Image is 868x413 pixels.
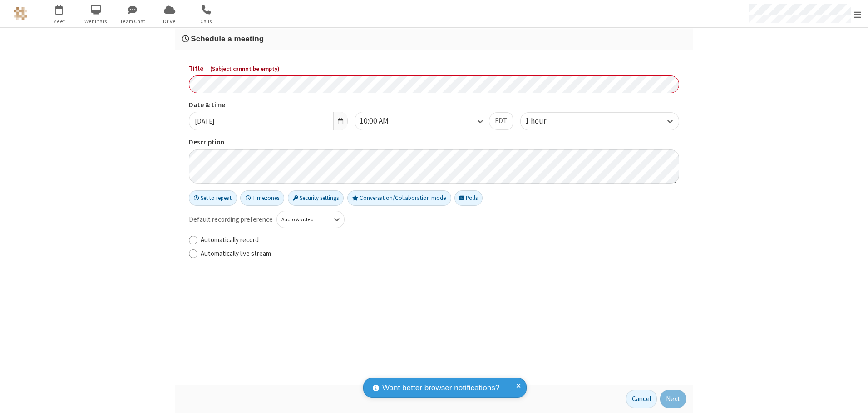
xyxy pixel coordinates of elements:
[116,17,150,25] span: Team Chat
[347,190,451,206] button: Conversation/Collaboration mode
[240,190,284,206] button: Timezones
[525,115,562,127] div: 1 hour
[660,390,686,408] button: Next
[454,190,483,206] button: Polls
[489,112,513,130] button: EDT
[210,65,280,73] span: ( Subject cannot be empty )
[189,64,679,74] label: Title
[189,100,348,110] label: Date & time
[845,389,861,407] iframe: Chat
[382,382,499,394] span: Want better browser notifications?
[42,17,76,25] span: Meet
[79,17,113,25] span: Webinars
[191,34,264,43] span: Schedule a meeting
[281,215,325,224] div: Audio & video
[626,390,657,408] button: Cancel
[189,137,679,148] label: Description
[189,17,223,25] span: Calls
[189,190,237,206] button: Set to repeat
[288,190,344,206] button: Security settings
[14,7,27,20] img: QA Selenium DO NOT DELETE OR CHANGE
[201,249,679,259] label: Automatically live stream
[153,17,187,25] span: Drive
[360,115,404,127] div: 10:00 AM
[201,235,679,245] label: Automatically record
[189,214,273,225] span: Default recording preference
